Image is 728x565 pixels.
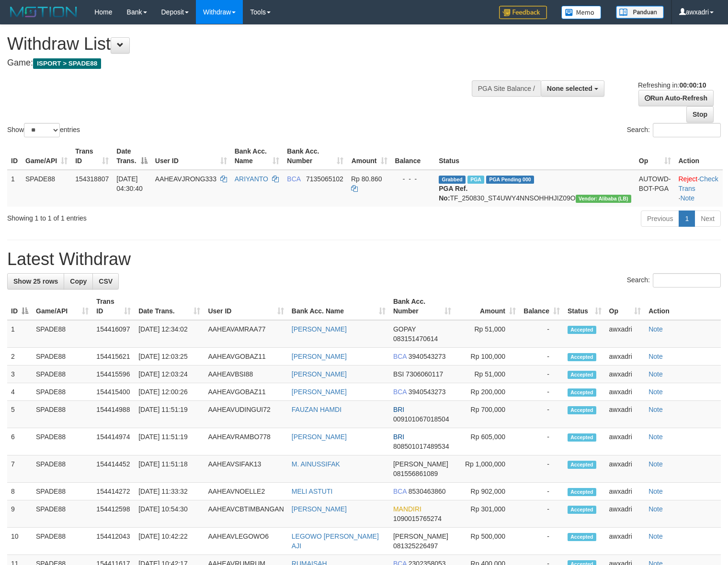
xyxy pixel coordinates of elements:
td: - [520,348,564,366]
a: FAUZAN HAMDI [292,406,341,413]
span: ISPORT > SPADE88 [33,58,101,69]
a: [PERSON_NAME] [292,325,347,333]
a: Note [648,353,663,360]
a: Note [648,406,663,413]
span: Copy 3940543273 to clipboard [409,388,446,396]
span: MANDIRI [393,505,421,513]
td: Rp 301,000 [455,500,520,528]
td: Rp 605,000 [455,428,520,455]
span: Accepted [568,488,596,496]
th: Date Trans.: activate to sort column descending [113,143,151,170]
td: awxadri [605,401,645,428]
h4: Game: [7,58,476,68]
a: Check Trans [679,175,718,192]
th: Status [435,143,635,170]
a: CSV [92,273,119,289]
th: Balance [391,143,435,170]
a: Note [648,370,663,378]
td: - [520,483,564,500]
td: 7 [7,455,32,483]
td: [DATE] 12:03:24 [135,366,204,383]
th: Bank Acc. Number: activate to sort column ascending [389,293,455,320]
td: awxadri [605,483,645,500]
span: AAHEAVJRONG333 [155,175,216,183]
td: [DATE] 12:00:26 [135,383,204,401]
span: Copy [70,277,87,285]
a: Reject [679,175,698,183]
td: 5 [7,401,32,428]
div: PGA Site Balance / [472,80,541,97]
a: Run Auto-Refresh [638,90,714,106]
span: Accepted [568,371,596,379]
img: Button%20Memo.svg [561,6,602,19]
th: Amount: activate to sort column ascending [455,293,520,320]
td: - [520,383,564,401]
th: Op: activate to sort column ascending [635,143,675,170]
td: [DATE] 11:51:19 [135,428,204,455]
td: awxadri [605,528,645,555]
th: Status: activate to sort column ascending [564,293,605,320]
td: · · [675,170,723,207]
span: PGA Pending [486,176,534,184]
span: Vendor URL: https://dashboard.q2checkout.com/secure [576,195,631,203]
a: Note [648,325,663,333]
td: 154412598 [92,500,135,528]
span: Copy 3940543273 to clipboard [409,353,446,360]
span: BRI [393,406,404,413]
td: awxadri [605,320,645,348]
span: Copy 081556861089 to clipboard [393,470,438,477]
td: [DATE] 12:03:25 [135,348,204,366]
td: AAHEAVLEGOWO6 [204,528,287,555]
td: Rp 51,000 [455,320,520,348]
span: [PERSON_NAME] [393,460,448,468]
span: Accepted [568,406,596,414]
span: BCA [287,175,300,183]
span: 154318807 [75,175,109,183]
td: SPADE88 [32,428,92,455]
span: None selected [547,85,592,92]
span: BCA [393,487,407,495]
strong: 00:00:10 [679,81,706,89]
b: PGA Ref. No: [439,185,467,202]
a: Show 25 rows [7,273,64,289]
td: 154414988 [92,401,135,428]
th: Op: activate to sort column ascending [605,293,645,320]
td: AAHEAVRAMBO778 [204,428,287,455]
span: Accepted [568,506,596,514]
td: - [520,428,564,455]
td: awxadri [605,348,645,366]
th: Action [675,143,723,170]
span: Accepted [568,461,596,469]
a: Note [648,532,663,540]
a: [PERSON_NAME] [292,353,347,360]
th: ID: activate to sort column descending [7,293,32,320]
span: Copy 8530463860 to clipboard [409,487,446,495]
td: SPADE88 [32,348,92,366]
th: ID [7,143,22,170]
img: MOTION_logo.png [7,5,80,19]
a: LEGOWO [PERSON_NAME] AJI [292,532,379,550]
td: AAHEAVBSI88 [204,366,287,383]
td: Rp 100,000 [455,348,520,366]
td: Rp 1,000,000 [455,455,520,483]
td: 1 [7,320,32,348]
td: [DATE] 11:33:32 [135,483,204,500]
span: Copy 081325226497 to clipboard [393,542,438,550]
td: - [520,401,564,428]
div: - - - [395,174,432,184]
a: Next [694,210,721,227]
th: User ID: activate to sort column ascending [204,293,287,320]
span: Grabbed [439,176,466,184]
td: SPADE88 [32,383,92,401]
td: awxadri [605,366,645,383]
td: Rp 200,000 [455,383,520,401]
span: Accepted [568,388,596,397]
span: Accepted [568,433,596,442]
td: AUTOWD-BOT-PGA [635,170,675,207]
th: Game/API: activate to sort column ascending [22,143,71,170]
a: Note [680,194,694,202]
span: Accepted [568,326,596,334]
td: [DATE] 12:34:02 [135,320,204,348]
th: Game/API: activate to sort column ascending [32,293,92,320]
td: - [520,320,564,348]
